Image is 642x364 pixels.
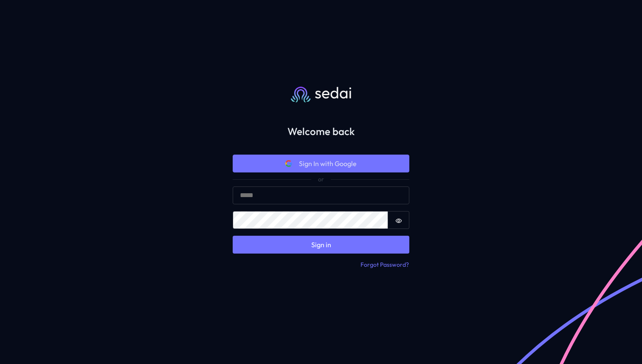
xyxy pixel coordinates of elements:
[219,125,423,138] h2: Welcome back
[388,211,409,229] button: Show password
[233,236,409,254] button: Sign in
[233,155,409,172] button: Google iconSign In with Google
[285,160,292,167] svg: Google icon
[360,260,409,270] button: Forgot Password?
[299,158,357,169] span: Sign In with Google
